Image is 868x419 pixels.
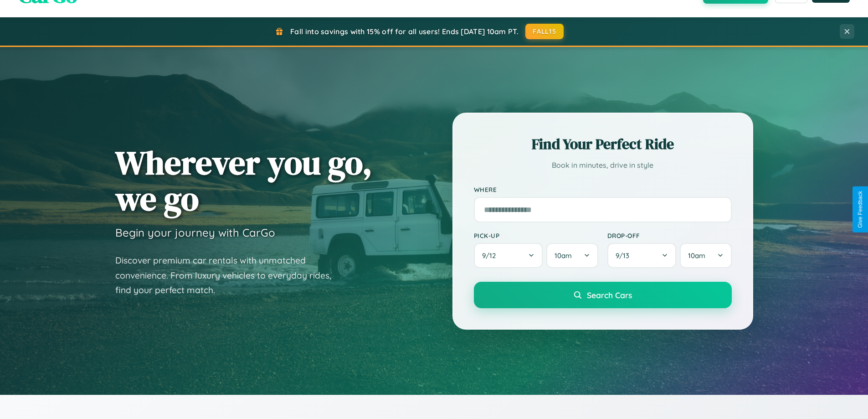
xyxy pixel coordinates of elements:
h3: Begin your journey with CarGo [115,226,275,239]
button: Search Cars [474,282,732,308]
label: Drop-off [607,232,732,239]
span: 10am [555,251,572,260]
button: 10am [546,243,598,268]
span: 10am [688,251,705,260]
label: Where [474,186,732,193]
h1: Wherever you go, we go [115,145,372,217]
p: Discover premium car rentals with unmatched convenience. From luxury vehicles to everyday rides, ... [115,253,343,298]
button: 9/12 [474,243,543,268]
div: Give Feedback [857,191,863,228]
button: 10am [680,243,731,268]
span: Search Cars [587,290,632,300]
label: Pick-up [474,232,598,239]
button: FALL15 [525,24,564,39]
p: Book in minutes, drive in style [474,159,732,172]
span: Fall into savings with 15% off for all users! Ends [DATE] 10am PT. [290,27,519,36]
h2: Find Your Perfect Ride [474,134,732,154]
span: 9 / 12 [482,251,500,260]
button: 9/13 [607,243,677,268]
span: 9 / 13 [616,251,634,260]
